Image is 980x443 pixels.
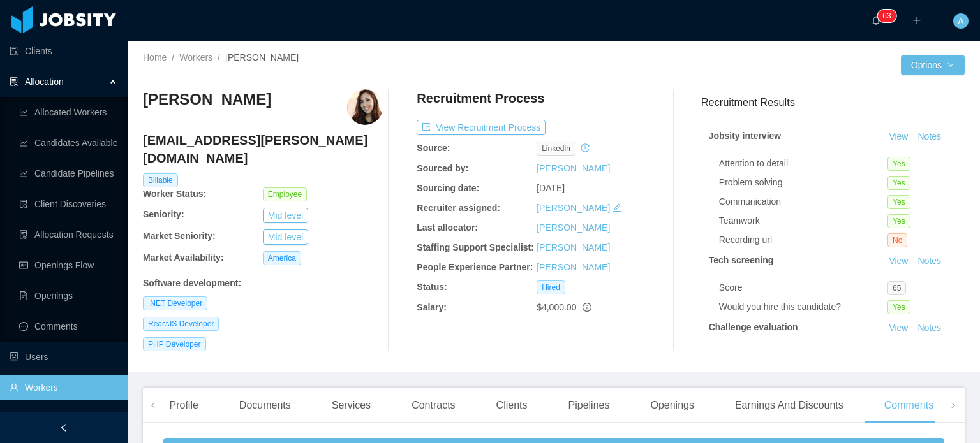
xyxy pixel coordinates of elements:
[19,222,117,247] a: icon: file-doneAllocation Requests
[263,187,307,201] span: Employee
[172,52,174,62] span: /
[10,344,117,370] a: icon: robotUsers
[10,405,117,431] a: icon: profile
[887,214,910,228] span: Yes
[719,195,887,208] div: Communication
[263,251,301,265] span: America
[143,173,178,187] span: Billable
[887,281,906,295] span: 65
[417,282,447,292] b: Status:
[417,183,479,193] b: Sourcing date:
[143,52,167,62] a: Home
[887,195,910,209] span: Yes
[887,10,891,22] p: 3
[143,231,216,241] b: Market Seniority:
[537,203,610,213] a: [PERSON_NAME]
[143,317,219,331] span: ReactJS Developer
[19,130,117,156] a: icon: line-chartCandidates Available
[486,388,538,423] div: Clients
[143,296,207,310] span: .NET Developer
[583,303,591,312] span: info-circle
[19,252,117,278] a: icon: idcardOpenings Flow
[417,89,544,107] h4: Recruitment Process
[950,402,956,409] i: icon: right
[19,314,117,339] a: icon: messageComments
[872,16,880,25] i: icon: bell
[958,13,963,29] span: A
[143,337,206,351] span: PHP Developer
[884,256,912,266] a: View
[719,176,887,189] div: Problem solving
[719,300,887,314] div: Would you hire this candidate?
[537,262,610,272] a: [PERSON_NAME]
[537,183,565,193] span: [DATE]
[143,89,271,110] h3: [PERSON_NAME]
[537,242,610,252] a: [PERSON_NAME]
[912,129,946,145] button: Notes
[912,16,921,25] i: icon: plus
[884,323,912,333] a: View
[874,388,944,423] div: Comments
[719,214,887,228] div: Teamwork
[719,281,887,294] div: Score
[19,283,117,309] a: icon: file-textOpenings
[143,131,383,167] h4: [EMAIL_ADDRESS][PERSON_NAME][DOMAIN_NAME]
[10,375,117,400] a: icon: userWorkers
[143,189,206,199] b: Worker Status:
[401,388,465,423] div: Contracts
[143,278,241,288] b: Software development :
[417,122,546,133] a: icon: exportView Recruitment Process
[417,242,534,252] b: Staffing Support Specialist:
[709,255,774,265] strong: Tech screening
[10,77,19,86] i: icon: solution
[19,99,117,125] a: icon: line-chartAllocated Workers
[537,280,565,294] span: Hired
[179,52,212,62] a: Workers
[912,321,946,336] button: Notes
[612,203,621,212] i: icon: edit
[417,120,546,135] button: icon: exportView Recruitment Process
[701,94,965,110] h3: Recruitment Results
[159,388,208,423] div: Profile
[143,252,224,263] b: Market Availability:
[537,222,610,233] a: [PERSON_NAME]
[417,163,468,173] b: Sourced by:
[417,222,478,233] b: Last allocator:
[882,10,887,22] p: 6
[10,38,117,64] a: icon: auditClients
[581,143,590,152] i: icon: history
[709,322,798,332] strong: Challenge evaluation
[322,388,381,423] div: Services
[887,233,907,247] span: No
[347,89,383,125] img: fbebf548-d2c5-4a23-ba87-7c25a5e2a1e5_66b133e4c31ca-400w.png
[887,157,910,171] span: Yes
[912,254,946,269] button: Notes
[417,143,450,153] b: Source:
[25,76,64,87] span: Allocation
[417,262,533,272] b: People Experience Partner:
[709,131,782,141] strong: Jobsity interview
[558,388,620,423] div: Pipelines
[725,388,854,423] div: Earnings And Discounts
[537,302,576,312] span: $4,000.00
[884,131,912,142] a: View
[887,300,910,314] span: Yes
[417,302,447,312] b: Salary:
[19,191,117,217] a: icon: file-searchClient Discoveries
[229,388,301,423] div: Documents
[537,142,575,156] span: linkedin
[263,229,308,245] button: Mid level
[901,55,965,75] button: Optionsicon: down
[150,402,156,409] i: icon: left
[719,233,887,247] div: Recording url
[19,161,117,186] a: icon: line-chartCandidate Pipelines
[417,203,500,213] b: Recruiter assigned:
[143,209,184,219] b: Seniority:
[719,157,887,170] div: Attention to detail
[537,163,610,173] a: [PERSON_NAME]
[225,52,299,62] span: [PERSON_NAME]
[218,52,220,62] span: /
[263,208,308,223] button: Mid level
[877,10,896,22] sup: 63
[640,388,704,423] div: Openings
